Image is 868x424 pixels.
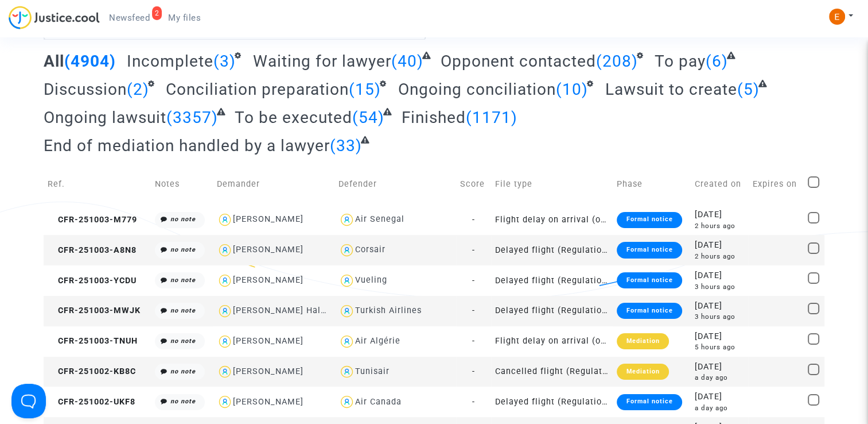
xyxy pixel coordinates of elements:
[44,164,151,205] td: Ref.
[695,209,745,221] div: [DATE]
[695,269,745,282] div: [DATE]
[472,276,475,286] span: -
[617,333,668,349] div: Mediation
[695,373,745,383] div: a day ago
[217,303,233,319] img: icon-user.svg
[491,387,613,417] td: Delayed flight (Regulation EC 261/2004)
[695,300,745,313] div: [DATE]
[355,275,387,285] div: Vueling
[338,211,355,228] img: icon-user.svg
[617,394,682,410] div: Formal notice
[109,13,150,23] span: Newsfeed
[253,52,391,71] span: Waiting for lawyer
[695,282,745,292] div: 3 hours ago
[44,80,127,99] span: Discussion
[466,108,517,127] span: (1171)
[48,336,138,346] span: CFR-251003-TNUH
[472,367,475,376] span: -
[748,164,804,205] td: Expires on
[217,333,233,350] img: icon-user.svg
[338,242,355,259] img: icon-user.svg
[233,306,338,315] div: [PERSON_NAME] Halawa
[233,397,303,407] div: [PERSON_NAME]
[695,330,745,343] div: [DATE]
[695,361,745,373] div: [DATE]
[170,337,196,345] i: no note
[695,403,745,413] div: a day ago
[213,52,236,71] span: (3)
[695,239,745,252] div: [DATE]
[338,272,355,289] img: icon-user.svg
[233,367,303,376] div: [PERSON_NAME]
[233,336,303,346] div: [PERSON_NAME]
[695,312,745,322] div: 3 hours ago
[695,342,745,352] div: 5 hours ago
[48,367,136,376] span: CFR-251002-KB8C
[491,357,613,387] td: Cancelled flight (Regulation EC 261/2004)
[695,221,745,231] div: 2 hours ago
[170,276,196,284] i: no note
[100,9,159,26] a: 2Newsfeed
[695,252,745,261] div: 2 hours ago
[472,336,475,346] span: -
[233,214,303,224] div: [PERSON_NAME]
[440,52,595,71] span: Opponent contacted
[338,303,355,319] img: icon-user.svg
[151,164,213,205] td: Notes
[44,136,330,155] span: End of mediation handled by a lawyer
[168,13,201,23] span: My files
[48,276,137,286] span: CFR-251003-YCDU
[44,52,64,71] span: All
[355,397,402,407] div: Air Canada
[472,245,475,255] span: -
[391,52,423,71] span: (40)
[338,333,355,350] img: icon-user.svg
[605,80,737,99] span: Lawsuit to create
[472,397,475,407] span: -
[695,391,745,403] div: [DATE]
[127,80,149,99] span: (2)
[217,211,233,228] img: icon-user.svg
[491,326,613,357] td: Flight delay on arrival (outside of EU - Montreal Convention)
[44,108,166,127] span: Ongoing lawsuit
[330,136,362,155] span: (33)
[491,296,613,326] td: Delayed flight (Regulation EC 261/2004)
[233,275,303,285] div: [PERSON_NAME]
[398,80,556,99] span: Ongoing conciliation
[617,242,682,258] div: Formal notice
[48,397,135,407] span: CFR-251002-UKF8
[64,52,116,71] span: (4904)
[338,364,355,380] img: icon-user.svg
[472,215,475,225] span: -
[235,108,352,127] span: To be executed
[217,364,233,380] img: icon-user.svg
[349,80,381,99] span: (15)
[617,272,682,288] div: Formal notice
[170,246,196,253] i: no note
[355,245,386,255] div: Corsair
[706,52,728,71] span: (6)
[595,52,637,71] span: (208)
[48,306,141,315] span: CFR-251003-MWJK
[556,80,588,99] span: (10)
[152,6,162,20] div: 2
[217,394,233,410] img: icon-user.svg
[166,108,218,127] span: (3357)
[617,212,682,228] div: Formal notice
[48,215,137,225] span: CFR-251003-M779
[491,265,613,296] td: Delayed flight (Regulation EC 261/2004)
[491,164,613,205] td: File type
[491,205,613,235] td: Flight delay on arrival (outside of EU - Montreal Convention)
[170,398,196,405] i: no note
[170,307,196,314] i: no note
[829,9,845,25] img: ACg8ocIeiFvHKe4dA5oeRFd_CiCnuxWUEc1A2wYhRJE3TTWt=s96-c
[737,80,759,99] span: (5)
[217,272,233,289] img: icon-user.svg
[170,215,196,223] i: no note
[213,164,334,205] td: Demander
[159,9,210,26] a: My files
[48,245,137,255] span: CFR-251003-A8N8
[127,52,213,71] span: Incomplete
[170,368,196,375] i: no note
[355,336,400,346] div: Air Algérie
